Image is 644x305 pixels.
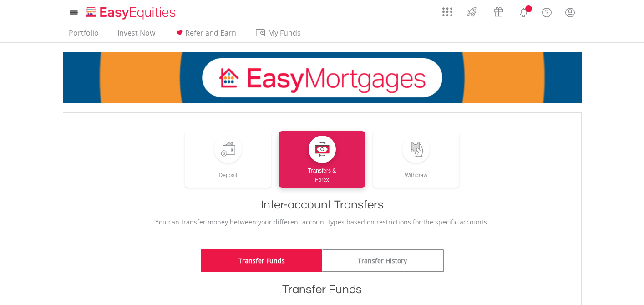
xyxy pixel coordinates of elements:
a: My Profile [558,2,582,22]
a: Withdraw [373,131,460,188]
a: Deposit [185,131,272,188]
img: vouchers-v2.svg [491,5,506,19]
span: My Funds [255,27,314,39]
a: Transfer Funds [201,249,322,272]
img: EasyEquities_Logo.png [84,5,179,20]
a: Home page [82,2,179,20]
a: AppsGrid [436,2,458,17]
img: grid-menu-icon.svg [442,7,452,17]
div: Deposit [185,163,272,180]
span: Refer and Earn [185,28,236,38]
h1: Transfer Funds [72,281,572,298]
a: Transfer History [322,249,444,272]
a: Notifications [512,2,535,20]
a: Transfers &Forex [279,131,365,188]
a: FAQ's and Support [535,2,558,20]
a: Vouchers [485,2,512,19]
a: Portfolio [65,28,102,42]
img: EasyMortage Promotion Banner [63,52,582,103]
h1: Inter-account Transfers [72,197,572,213]
div: Withdraw [373,163,460,180]
p: You can transfer money between your different account types based on restrictions for the specifi... [72,218,572,227]
a: Refer and Earn [170,28,240,42]
img: thrive-v2.svg [464,5,479,19]
a: Invest Now [114,28,159,42]
div: Transfers & Forex [279,163,365,184]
